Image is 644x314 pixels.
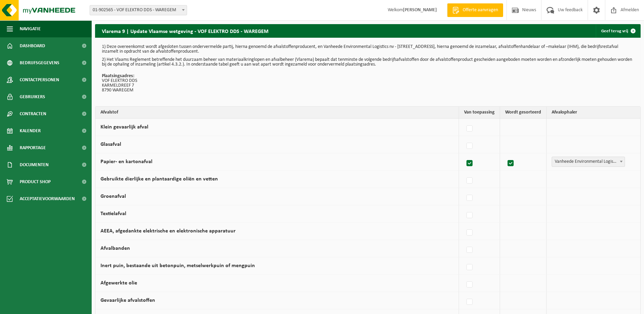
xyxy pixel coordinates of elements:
[447,3,503,17] a: Offerte aanvragen
[461,7,500,14] span: Offerte aanvragen
[20,105,46,122] span: Contracten
[596,24,640,38] a: Geef terug vrij
[20,173,51,190] span: Product Shop
[100,298,155,303] label: Gevaarlijke afvalstoffen
[102,45,634,54] p: 1) Deze overeenkomst wordt afgesloten tussen ondervermelde partij, hierna genoemd de afvalstoffen...
[100,246,130,251] label: Afvalbanden
[102,57,634,67] p: 2) Het Vlaams Reglement betreffende het duurzaam beheer van materiaalkringlopen en afvalbeheer (V...
[100,280,137,286] label: Afgewerkte olie
[547,107,640,119] th: Afvalophaler
[100,211,126,216] label: Textielafval
[552,157,625,167] span: Vanheede Environmental Logistics
[20,71,59,88] span: Contactpersonen
[100,263,255,268] label: Inert puin, bestaande uit betonpuin, metselwerkpuin of mengpuin
[20,37,45,54] span: Dashboard
[102,74,634,93] p: VOF ELEKTRO DDS KARMELDREEF 7 8790 WAREGEM
[20,156,49,173] span: Documenten
[90,5,187,15] span: 01-902565 - VOF ELEKTRO DDS - WAREGEM
[95,24,275,37] h2: Vlarema 9 | Update Vlaamse wetgeving - VOF ELEKTRO DDS - WAREGEM
[100,194,126,199] label: Groenafval
[100,159,152,164] label: Papier- en kartonafval
[100,176,218,182] label: Gebruikte dierlijke en plantaardige oliën en vetten
[20,139,46,156] span: Rapportage
[95,107,459,119] th: Afvalstof
[459,107,500,119] th: Van toepassing
[100,124,148,130] label: Klein gevaarlijk afval
[102,73,134,78] strong: Plaatsingsadres:
[100,228,236,234] label: AEEA, afgedankte elektrische en elektronische apparatuur
[20,190,75,207] span: Acceptatievoorwaarden
[20,88,45,105] span: Gebruikers
[90,5,187,15] span: 01-902565 - VOF ELEKTRO DDS - WAREGEM
[552,157,625,167] span: Vanheede Environmental Logistics
[100,142,121,147] label: Glasafval
[20,20,41,37] span: Navigatie
[403,7,437,13] strong: [PERSON_NAME]
[20,54,59,71] span: Bedrijfsgegevens
[20,122,41,139] span: Kalender
[500,107,547,119] th: Wordt gesorteerd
